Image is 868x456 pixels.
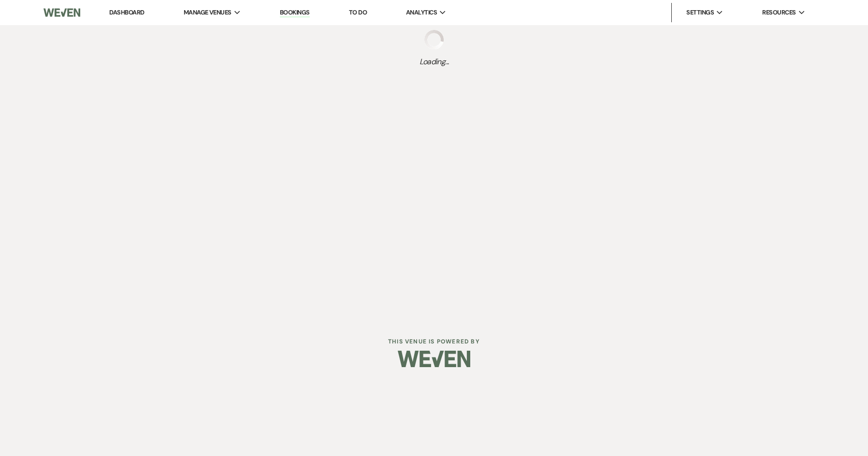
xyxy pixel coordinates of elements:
a: Bookings [280,8,310,17]
img: Weven Logo [43,2,80,23]
span: Manage Venues [184,8,231,17]
a: Dashboard [109,8,144,16]
span: Resources [762,8,796,17]
img: Weven Logo [398,342,470,376]
span: Settings [686,8,714,17]
span: Loading... [420,56,449,68]
img: loading spinner [424,30,444,49]
span: Analytics [406,8,437,17]
a: To Do [349,8,367,16]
